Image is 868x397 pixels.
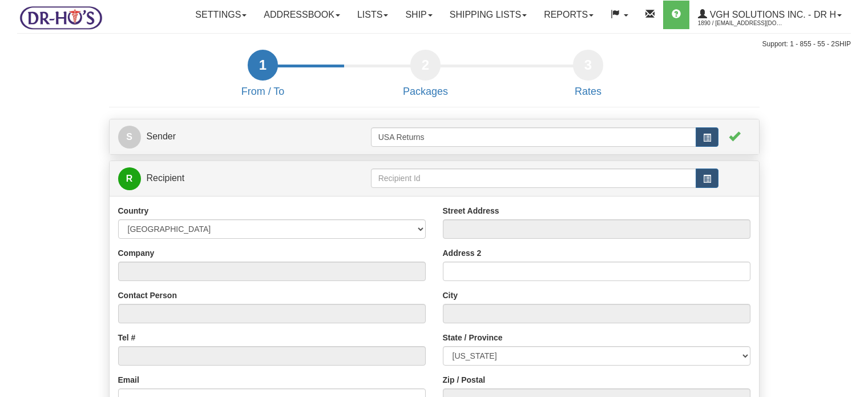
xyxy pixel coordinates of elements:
span: VGH Solutions Inc. - Dr H [707,10,836,19]
input: Recipient Id [371,169,696,188]
h4: From / To [181,86,344,98]
div: 1 [248,50,278,81]
div: 3 [573,50,603,81]
label: State / Province [443,332,503,343]
label: Company [118,247,155,259]
label: Country [118,205,149,216]
label: Zip / Postal [443,374,486,386]
a: RRecipient [118,167,340,190]
img: logo1890.jpg [17,3,104,32]
a: Settings [187,1,255,29]
a: 1 From / To [181,60,344,98]
a: VGH Solutions Inc. - Dr H 1890 / [EMAIL_ADDRESS][DOMAIN_NAME] [689,1,850,29]
span: S [118,126,141,149]
span: R [118,167,141,190]
span: 1890 / [EMAIL_ADDRESS][DOMAIN_NAME] [698,18,784,29]
a: Addressbook [255,1,349,29]
a: SSender [118,125,371,149]
label: Address 2 [443,247,482,259]
label: Email [118,374,139,386]
a: Shipping lists [441,1,535,29]
label: Tel # [118,332,136,343]
a: 3 Rates [507,60,669,98]
div: 2 [410,50,441,81]
label: Street Address [443,205,499,216]
a: Lists [349,1,397,29]
a: Reports [535,1,602,29]
h4: Rates [507,86,669,98]
div: Support: 1 - 855 - 55 - 2SHIP [17,39,851,49]
label: Contact Person [118,290,177,301]
h4: Packages [344,86,507,98]
a: Ship [397,1,441,29]
a: 2 Packages [344,60,507,98]
input: Sender Id [371,127,696,147]
label: City [443,290,458,301]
